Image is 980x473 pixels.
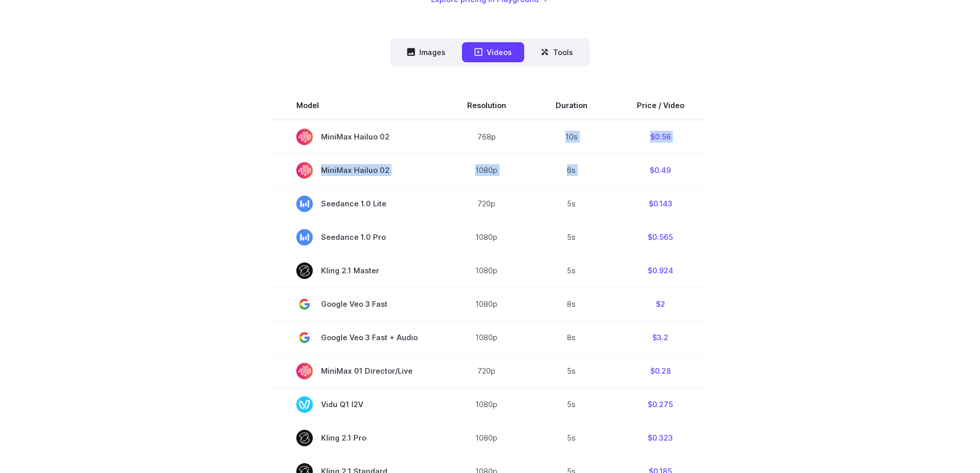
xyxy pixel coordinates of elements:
td: 8s [531,321,612,354]
span: Vidu Q1 I2V [296,396,418,413]
span: Kling 2.1 Master [296,262,418,279]
td: 6s [531,153,612,187]
td: $0.275 [612,388,709,421]
span: MiniMax 01 Director/Live [296,363,418,379]
td: $3.2 [612,321,709,354]
td: $0.49 [612,153,709,187]
th: Duration [531,91,612,120]
button: Images [395,42,458,62]
td: $0.56 [612,120,709,154]
td: 1080p [442,388,531,421]
button: Tools [528,42,585,62]
th: Resolution [442,91,531,120]
td: $0.924 [612,254,709,287]
td: 10s [531,120,612,154]
td: $0.323 [612,421,709,454]
span: Seedance 1.0 Lite [296,196,418,212]
td: 768p [442,120,531,154]
td: 1080p [442,254,531,287]
td: 5s [531,187,612,220]
span: Kling 2.1 Pro [296,430,418,446]
td: 1080p [442,421,531,454]
td: 1080p [442,287,531,321]
td: $2 [612,287,709,321]
span: Seedance 1.0 Pro [296,229,418,246]
td: 5s [531,421,612,454]
td: 1080p [442,153,531,187]
td: 8s [531,287,612,321]
td: $0.565 [612,220,709,254]
td: $0.143 [612,187,709,220]
button: Videos [462,42,524,62]
th: Price / Video [612,91,709,120]
th: Model [272,91,442,120]
td: 720p [442,187,531,220]
td: $0.28 [612,354,709,388]
td: 5s [531,354,612,388]
span: MiniMax Hailuo 02 [296,129,418,145]
span: MiniMax Hailuo 02 [296,162,418,179]
span: Google Veo 3 Fast + Audio [296,329,418,346]
td: 5s [531,220,612,254]
td: 5s [531,388,612,421]
td: 5s [531,254,612,287]
td: 720p [442,354,531,388]
td: 1080p [442,220,531,254]
span: Google Veo 3 Fast [296,296,418,312]
td: 1080p [442,321,531,354]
